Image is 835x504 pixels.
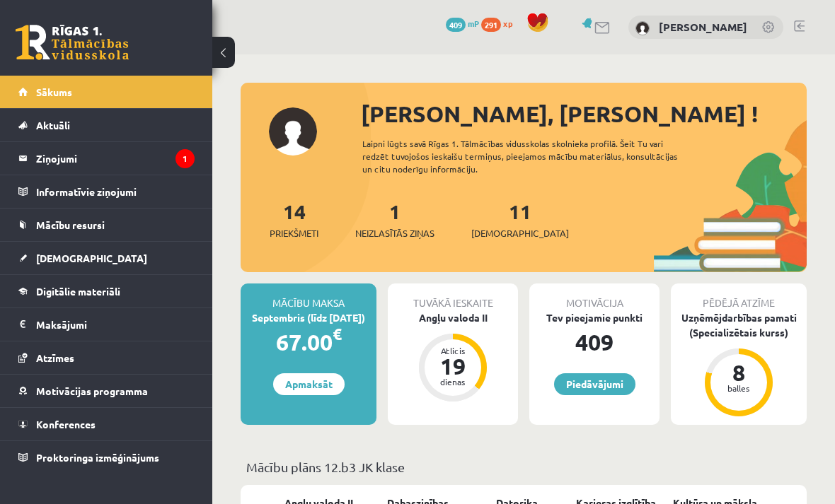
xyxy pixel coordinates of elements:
[18,441,195,474] a: Proktoringa izmēģinājums
[241,325,376,359] div: 67.00
[36,418,96,430] span: Konferences
[18,341,195,374] a: Atzīmes
[18,308,195,341] a: Maksājumi
[36,175,195,208] legend: Informatīvie ziņojumi
[241,283,376,310] div: Mācību maksa
[659,20,747,34] a: [PERSON_NAME]
[529,283,660,310] div: Motivācija
[241,310,376,325] div: Septembris (līdz [DATE])
[432,355,474,377] div: 19
[273,373,345,395] a: Apmaksāt
[18,209,195,241] a: Mācību resursi
[355,226,434,240] span: Neizlasītās ziņas
[36,119,70,131] span: Aktuāli
[635,21,650,35] img: Sofija Starovoitova
[388,283,518,310] div: Tuvākā ieskaite
[503,18,512,29] span: xp
[481,18,519,29] a: 291 xp
[446,18,479,29] a: 409 mP
[671,310,807,340] div: Uzņēmējdarbības pamati (Specializētais kurss)
[388,310,518,404] a: Angļu valoda II Atlicis 19 dienas
[333,324,342,344] span: €
[388,310,518,325] div: Angļu valoda II
[468,18,479,29] span: mP
[432,346,474,355] div: Atlicis
[671,310,807,418] a: Uzņēmējdarbības pamati (Specializētais kurss) 8 balles
[36,142,195,175] legend: Ziņojumi
[718,384,760,392] div: balles
[432,377,474,386] div: dienas
[16,25,129,60] a: Rīgas 1. Tālmācības vidusskola
[446,18,466,32] span: 409
[529,310,660,325] div: Tev pieejamie punkti
[481,18,501,32] span: 291
[471,226,569,240] span: [DEMOGRAPHIC_DATA]
[18,109,195,141] a: Aktuāli
[246,457,801,476] p: Mācību plāns 12.b3 JK klase
[355,199,434,240] a: 1Neizlasītās ziņas
[18,175,195,208] a: Informatīvie ziņojumi
[529,325,660,359] div: 409
[270,199,318,240] a: 14Priekšmeti
[18,142,195,175] a: Ziņojumi1
[362,137,702,175] div: Laipni lūgts savā Rīgas 1. Tālmācības vidusskolas skolnieka profilā. Šeit Tu vari redzēt tuvojošo...
[36,252,147,264] span: [DEMOGRAPHIC_DATA]
[361,97,807,131] div: [PERSON_NAME], [PERSON_NAME] !
[18,275,195,307] a: Digitālie materiāli
[36,86,72,98] span: Sākums
[36,351,74,364] span: Atzīmes
[270,226,318,240] span: Priekšmeti
[18,242,195,274] a: [DEMOGRAPHIC_DATA]
[36,285,120,298] span: Digitālie materiāli
[36,218,105,231] span: Mācību resursi
[471,199,569,240] a: 11[DEMOGRAPHIC_DATA]
[36,451,159,464] span: Proktoringa izmēģinājums
[554,373,635,395] a: Piedāvājumi
[18,76,195,108] a: Sākums
[671,283,807,310] div: Pēdējā atzīme
[718,361,760,384] div: 8
[175,149,195,168] i: 1
[36,308,195,341] legend: Maksājumi
[36,385,148,397] span: Motivācijas programma
[18,375,195,407] a: Motivācijas programma
[18,408,195,440] a: Konferences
